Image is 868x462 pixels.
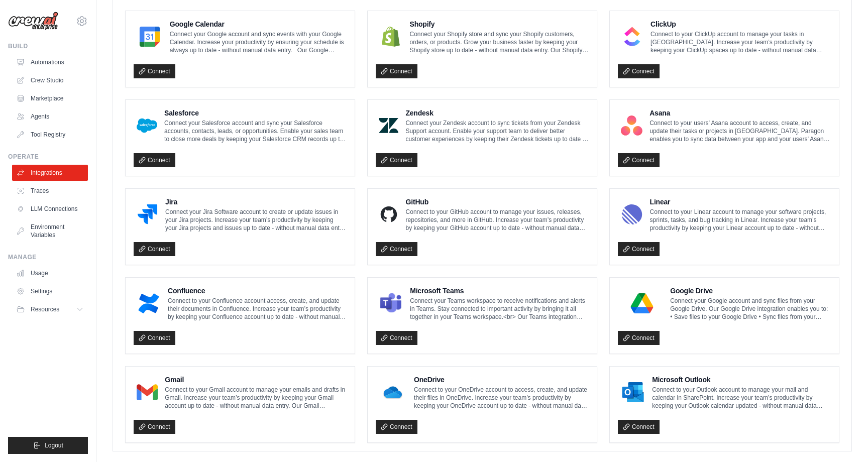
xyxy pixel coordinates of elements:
a: Integrations [12,165,88,181]
a: Connect [134,64,175,78]
h4: Salesforce [164,108,347,118]
a: Connect [376,331,417,345]
h4: Jira [165,197,347,207]
a: Marketplace [12,90,88,106]
a: Connect [618,420,660,434]
a: Crew Studio [12,72,88,88]
span: Resources [31,305,59,313]
a: Connect [376,64,417,78]
p: Connect to your GitHub account to manage your issues, releases, repositories, and more in GitHub.... [406,208,589,232]
p: Connect your Google account and sync events with your Google Calendar. Increase your productivity... [170,30,347,54]
h4: Confluence [168,286,347,296]
p: Connect your Google account and sync files from your Google Drive. Our Google Drive integration e... [670,297,831,321]
p: Connect to your Confluence account access, create, and update their documents in Confluence. Incr... [168,297,347,321]
h4: Gmail [165,375,347,385]
img: Asana Logo [621,115,642,136]
img: Google Drive Logo [621,293,663,313]
p: Connect to your OneDrive account to access, create, and update their files in OneDrive. Increase ... [414,386,589,410]
p: Connect to your ClickUp account to manage your tasks in [GEOGRAPHIC_DATA]. Increase your team’s p... [650,30,831,54]
p: Connect your Shopify store and sync your Shopify customers, orders, or products. Grow your busine... [410,30,589,54]
div: Manage [8,253,88,261]
a: Connect [618,331,660,345]
p: Connect to your users’ Asana account to access, create, and update their tasks or projects in [GE... [649,119,831,143]
a: Agents [12,108,88,125]
div: Build [8,42,88,50]
img: Jira Logo [137,204,158,224]
img: Google Calendar Logo [137,27,163,47]
h4: OneDrive [414,375,589,385]
span: Logout [45,441,63,449]
a: Connect [134,331,175,345]
img: Zendesk Logo [379,115,398,136]
p: Connect to your Gmail account to manage your emails and drafts in Gmail. Increase your team’s pro... [165,386,347,410]
img: ClickUp Logo [621,27,643,47]
p: Connect to your Linear account to manage your software projects, sprints, tasks, and bug tracking... [650,208,831,232]
h4: Google Drive [670,286,831,296]
p: Connect your Zendesk account to sync tickets from your Zendesk Support account. Enable your suppo... [405,119,589,143]
img: GitHub Logo [379,204,399,224]
button: Logout [8,437,88,454]
h4: Linear [650,197,831,207]
h4: Shopify [410,19,589,29]
a: Connect [134,420,175,434]
a: Usage [12,265,88,281]
p: Connect to your Outlook account to manage your mail and calendar in SharePoint. Increase your tea... [652,386,831,410]
a: Automations [12,54,88,70]
img: Gmail Logo [137,382,158,402]
img: Confluence Logo [137,293,161,313]
a: Environment Variables [12,219,88,243]
h4: Microsoft Teams [410,286,589,296]
a: Settings [12,283,88,299]
h4: Zendesk [405,108,589,118]
button: Resources [12,301,88,317]
p: Connect your Jira Software account to create or update issues in your Jira projects. Increase you... [165,208,347,232]
h4: ClickUp [650,19,831,29]
img: OneDrive Logo [379,382,407,402]
a: LLM Connections [12,201,88,217]
a: Connect [618,64,660,78]
p: Connect your Teams workspace to receive notifications and alerts in Teams. Stay connected to impo... [410,297,589,321]
h4: Google Calendar [170,19,347,29]
img: Shopify Logo [379,27,403,47]
h4: Microsoft Outlook [652,375,831,385]
div: Operate [8,153,88,161]
a: Traces [12,183,88,199]
a: Connect [618,242,660,256]
img: Salesforce Logo [137,115,157,136]
p: Connect your Salesforce account and sync your Salesforce accounts, contacts, leads, or opportunit... [164,119,347,143]
a: Connect [618,153,660,167]
a: Connect [376,420,417,434]
a: Connect [376,242,417,256]
img: Logo [8,12,58,31]
h4: GitHub [406,197,589,207]
img: Linear Logo [621,204,643,224]
img: Microsoft Outlook Logo [621,382,645,402]
img: Microsoft Teams Logo [379,293,403,313]
a: Connect [134,242,175,256]
a: Connect [376,153,417,167]
h4: Asana [649,108,831,118]
a: Connect [134,153,175,167]
a: Tool Registry [12,127,88,143]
